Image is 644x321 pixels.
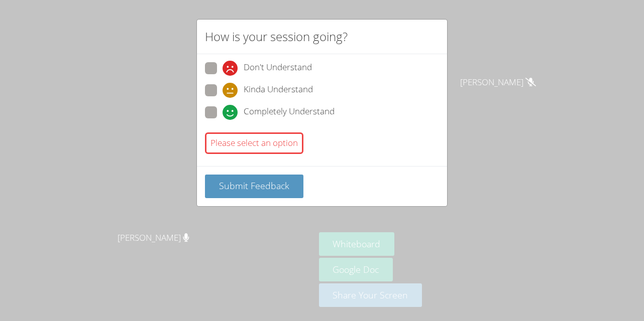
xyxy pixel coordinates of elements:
span: Kinda Understand [244,83,313,98]
span: Submit Feedback [219,180,289,192]
span: Don't Understand [244,61,312,76]
button: Submit Feedback [205,175,303,198]
div: Please select an option [205,132,303,154]
span: Completely Understand [244,105,335,120]
h2: How is your session going? [205,28,348,46]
